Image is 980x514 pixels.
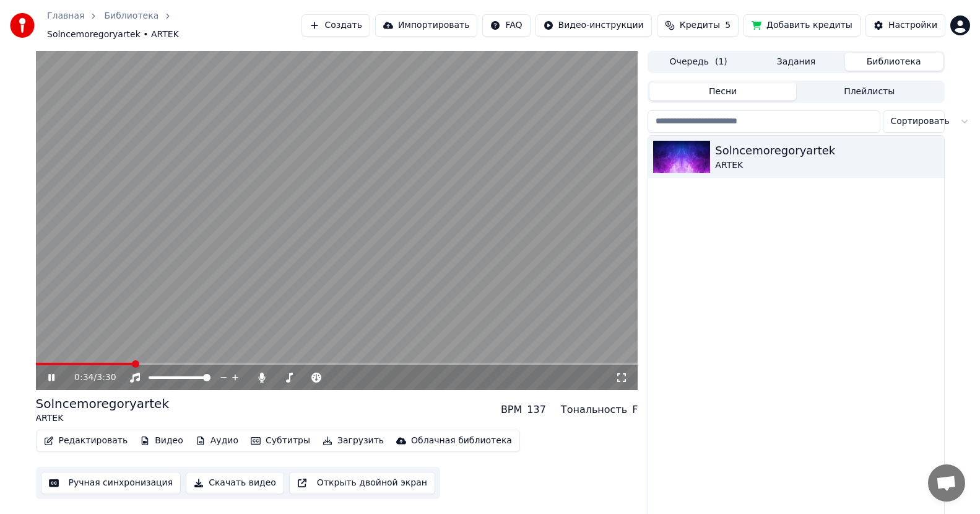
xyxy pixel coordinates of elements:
[888,19,937,32] div: Настройки
[501,402,522,417] div: BPM
[246,432,315,450] button: Субтитры
[536,14,652,37] button: Видео-инструкции
[191,432,243,450] button: Аудио
[796,82,943,100] button: Плейлисты
[47,10,84,22] a: Главная
[657,14,739,37] button: Кредиты5
[301,14,370,37] button: Создать
[10,13,35,38] img: youka
[891,115,950,128] span: Сортировать
[318,432,389,450] button: Загрузить
[74,371,104,384] div: /
[725,19,731,32] span: 5
[39,432,133,450] button: Редактировать
[47,29,179,41] span: Solncemoregoryartek • ARTEK
[845,53,943,71] button: Библиотека
[715,56,727,68] span: ( 1 )
[74,371,93,384] span: 0:34
[36,395,169,412] div: Solncemoregoryartek
[186,472,284,494] button: Скачать видео
[41,472,181,494] button: Ручная синхронизация
[649,82,796,100] button: Песни
[97,371,116,384] span: 3:30
[411,435,512,447] div: Облачная библиотека
[482,14,530,37] button: FAQ
[715,142,939,159] div: Solncemoregoryartek
[649,53,747,71] button: Очередь
[928,464,965,502] div: Открытый чат
[561,402,627,417] div: Тональность
[375,14,478,37] button: Импортировать
[747,53,845,71] button: Задания
[632,402,638,417] div: F
[36,412,169,425] div: ARTEK
[527,402,546,417] div: 137
[680,19,720,32] span: Кредиты
[744,14,861,37] button: Добавить кредиты
[104,10,158,22] a: Библиотека
[289,472,435,494] button: Открыть двойной экран
[47,10,301,41] nav: breadcrumb
[135,432,188,450] button: Видео
[865,14,945,37] button: Настройки
[715,159,939,172] div: ARTEK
